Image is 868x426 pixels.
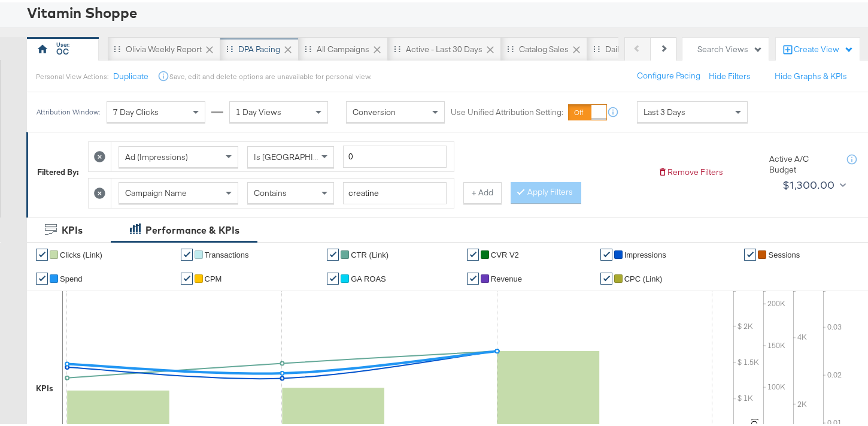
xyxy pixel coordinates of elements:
button: Hide Graphs & KPIs [775,68,847,80]
div: Drag to reorder tab [114,43,120,50]
div: Save, edit and delete options are unavailable for personal view. [169,70,371,79]
span: Contains [254,185,287,196]
a: ✔ [467,270,479,282]
input: Enter a search term [343,180,447,202]
a: ✔ [600,270,612,282]
span: 7 Day Clicks [113,104,159,115]
a: ✔ [327,246,339,258]
span: CPC (Link) [624,272,663,281]
button: Remove Filters [658,164,723,176]
span: Revenue [491,272,522,281]
a: ✔ [36,270,48,282]
button: Duplicate [113,68,148,80]
span: CVR v2 [491,248,519,257]
div: KPIs [62,221,83,235]
button: $1,300.00 [778,173,848,192]
div: Daily Report [605,41,650,53]
label: Use Unified Attribution Setting: [451,104,563,116]
div: $1,300.00 [782,174,835,192]
span: CPM [205,272,222,281]
a: ✔ [744,246,756,258]
div: Create View [794,41,854,53]
span: Ad (Impressions) [125,149,188,160]
div: KPIs [36,380,53,392]
a: ✔ [600,246,612,258]
div: Performance & KPIs [145,221,239,235]
a: ✔ [181,270,193,282]
span: Transactions [205,248,249,257]
span: Conversion [353,104,396,115]
button: Hide Filters [709,68,751,80]
span: Clicks (Link) [60,248,102,257]
div: Personal View Actions: [36,70,108,79]
span: Impressions [624,248,666,257]
a: ✔ [181,246,193,258]
div: Active - Last 30 Days [406,41,482,53]
a: ✔ [36,246,48,258]
div: Filtered By: [37,164,79,176]
span: GA ROAS [351,272,386,281]
div: Catalog Sales [519,41,569,53]
div: Olivia Weekly Report [126,41,202,53]
span: Sessions [768,248,800,257]
a: ✔ [327,270,339,282]
span: Last 3 Days [644,104,685,115]
button: Configure Pacing [629,63,709,84]
div: Search Views [697,41,763,53]
div: Active A/C Budget [769,151,835,173]
button: + Add [463,180,502,201]
a: ✔ [467,246,479,258]
div: OC [56,44,69,55]
div: All Campaigns [317,41,369,53]
span: Is [GEOGRAPHIC_DATA] [254,149,345,160]
div: Drag to reorder tab [394,43,400,50]
div: Drag to reorder tab [226,43,233,50]
div: Drag to reorder tab [593,43,600,50]
span: Campaign Name [125,185,187,196]
div: DPA Pacing [238,41,280,53]
input: Enter a number [343,143,447,165]
div: Drag to reorder tab [507,43,514,50]
span: CTR (Link) [351,248,389,257]
div: Drag to reorder tab [305,43,311,50]
span: Spend [60,272,83,281]
span: 1 Day Views [236,104,281,115]
div: Attribution Window: [36,105,101,114]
